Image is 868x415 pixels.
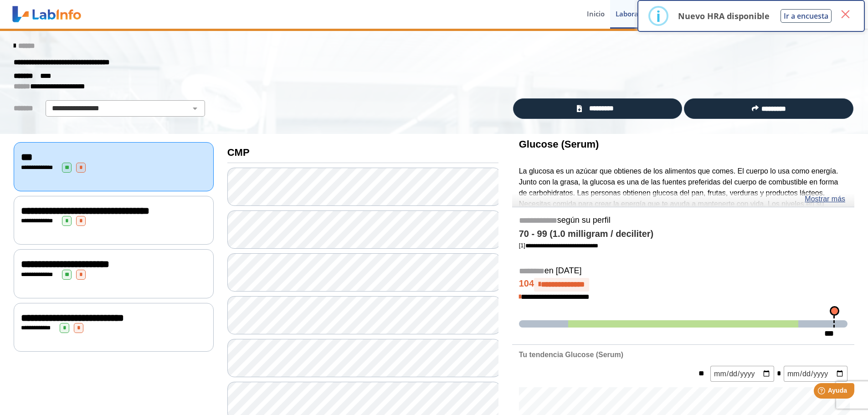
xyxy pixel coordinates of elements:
button: Ir a encuesta [781,9,832,23]
h4: 70 - 99 (1.0 milligram / deciliter) [519,229,847,240]
h5: en [DATE] [519,266,847,277]
input: mm/dd/yyyy [710,366,774,382]
b: Glucose (Serum) [519,138,599,150]
b: Tu tendencia Glucose (Serum) [519,351,623,359]
h4: 104 [519,278,847,292]
div: i [656,8,661,24]
p: La glucosa es un azúcar que obtienes de los alimentos que comes. El cuerpo lo usa como energía. J... [519,166,847,231]
iframe: Help widget launcher [787,379,858,405]
input: mm/dd/yyyy [784,366,847,382]
a: Mostrar más [805,194,845,205]
a: [1] [519,242,598,249]
p: Nuevo HRA disponible [678,10,770,21]
button: Close this dialog [837,6,853,22]
b: CMP [227,147,250,158]
h5: según su perfil [519,215,847,226]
